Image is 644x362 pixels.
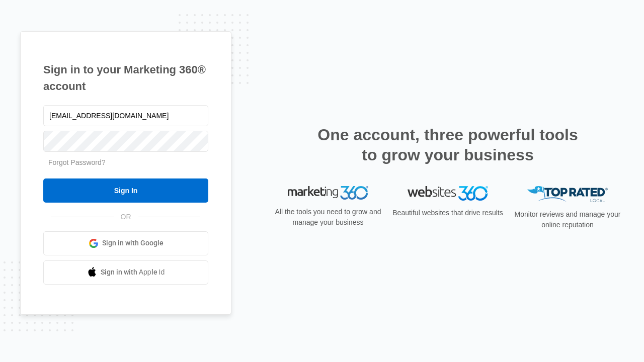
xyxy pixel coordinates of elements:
[43,231,208,255] a: Sign in with Google
[272,207,384,228] p: All the tools you need to grow and manage your business
[102,238,164,248] span: Sign in with Google
[288,186,368,200] img: Marketing 360
[43,260,208,285] a: Sign in with Apple Id
[391,208,504,218] p: Beautiful websites that drive results
[114,212,138,222] span: OR
[314,125,581,165] h2: One account, three powerful tools to grow your business
[101,267,165,278] span: Sign in with Apple Id
[527,186,608,203] img: Top Rated Local
[43,61,208,95] h1: Sign in to your Marketing 360® account
[48,158,106,166] a: Forgot Password?
[511,209,624,230] p: Monitor reviews and manage your online reputation
[408,186,488,201] img: Websites 360
[43,178,208,203] input: Sign In
[43,105,208,126] input: Email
